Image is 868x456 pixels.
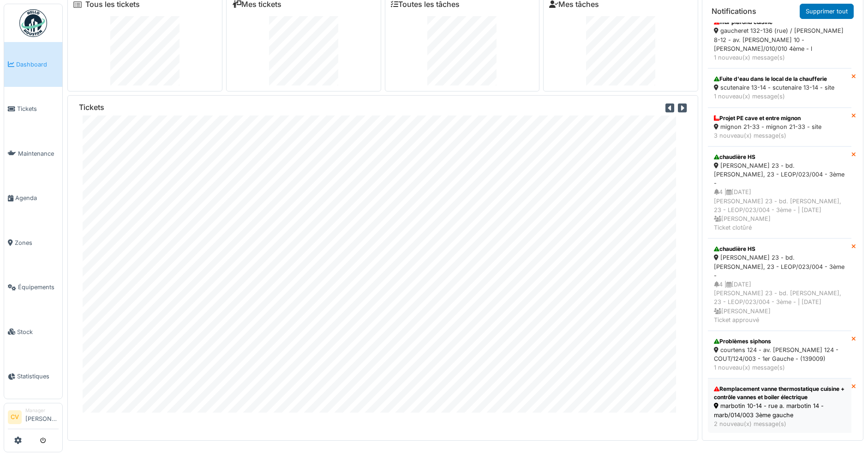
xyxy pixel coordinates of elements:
[15,194,59,202] span: Agenda
[714,385,845,401] div: Remplacement vanne thermostatique cuisine + contrôle vannes et boiler électrique
[714,18,845,26] div: mur plafond cuisine
[714,188,845,232] div: 4 | [DATE] [PERSON_NAME] 23 - bd. [PERSON_NAME], 23 - LEOP/023/004 - 3ème - | [DATE] [PERSON_NAME...
[714,420,845,428] div: 2 nouveau(x) message(s)
[708,12,851,68] a: mur plafond cuisine gaucheret 132-136 (rue) / [PERSON_NAME] 8-12 - av. [PERSON_NAME] 10 - [PERSON...
[708,331,851,379] a: Problèmes siphons courtens 124 - av. [PERSON_NAME] 124 - COUT/124/003 - 1er Gauche - (139009) 1 n...
[714,26,845,53] div: gaucheret 132-136 (rue) / [PERSON_NAME] 8-12 - av. [PERSON_NAME] 10 - [PERSON_NAME]/010/010 4ème - l
[714,114,845,122] div: Projet PE cave et entre mignon
[708,378,851,435] a: Remplacement vanne thermostatique cuisine + contrôle vannes et boiler électrique marbotin 10-14 -...
[714,53,845,62] div: 1 nouveau(x) message(s)
[4,42,62,87] a: Dashboard
[4,176,62,221] a: Agenda
[4,354,62,399] a: Statistiques
[712,7,756,16] h6: Notifications
[4,87,62,132] a: Tickets
[4,131,62,176] a: Maintenance
[708,68,851,107] a: Fuite d'eau dans le local de la chaufferie scutenaire 13-14 - scutenaire 13-14 - site 1 nouveau(x...
[18,149,59,158] span: Maintenance
[714,363,845,372] div: 1 nouveau(x) message(s)
[4,265,62,310] a: Équipements
[714,253,845,280] div: [PERSON_NAME] 23 - bd. [PERSON_NAME], 23 - LEOP/023/004 - 3ème -
[4,220,62,265] a: Zones
[714,122,845,131] div: mignon 21-33 - mignon 21-33 - site
[708,108,851,146] a: Projet PE cave et entre mignon mignon 21-33 - mignon 21-33 - site 3 nouveau(x) message(s)
[714,83,845,92] div: scutenaire 13-14 - scutenaire 13-14 - site
[714,75,845,83] div: Fuite d'eau dans le local de la chaufferie
[714,131,845,140] div: 3 nouveau(x) message(s)
[714,346,845,363] div: courtens 124 - av. [PERSON_NAME] 124 - COUT/124/003 - 1er Gauche - (139009)
[16,60,59,69] span: Dashboard
[17,328,59,336] span: Stock
[25,407,59,414] div: Manager
[708,146,851,239] a: chaudière HS [PERSON_NAME] 23 - bd. [PERSON_NAME], 23 - LEOP/023/004 - 3ème - 4 |[DATE][PERSON_NA...
[8,407,59,429] a: CV Manager[PERSON_NAME]
[714,161,845,188] div: [PERSON_NAME] 23 - bd. [PERSON_NAME], 23 - LEOP/023/004 - 3ème -
[18,283,59,292] span: Équipements
[800,4,854,19] a: Supprimer tout
[708,238,851,331] a: chaudière HS [PERSON_NAME] 23 - bd. [PERSON_NAME], 23 - LEOP/023/004 - 3ème - 4 |[DATE][PERSON_NA...
[8,410,22,424] li: CV
[4,310,62,354] a: Stock
[714,337,845,346] div: Problèmes siphons
[17,372,59,381] span: Statistiques
[714,153,845,161] div: chaudière HS
[19,9,47,37] img: Badge_color-CXgf-gQk.svg
[79,103,104,112] h6: Tickets
[714,92,845,101] div: 1 nouveau(x) message(s)
[714,245,845,253] div: chaudière HS
[714,280,845,324] div: 4 | [DATE] [PERSON_NAME] 23 - bd. [PERSON_NAME], 23 - LEOP/023/004 - 3ème - | [DATE] [PERSON_NAME...
[17,104,59,113] span: Tickets
[25,407,59,427] li: [PERSON_NAME]
[714,401,845,419] div: marbotin 10-14 - rue a. marbotin 14 - marb/014/003 3ème gauche
[15,238,59,247] span: Zones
